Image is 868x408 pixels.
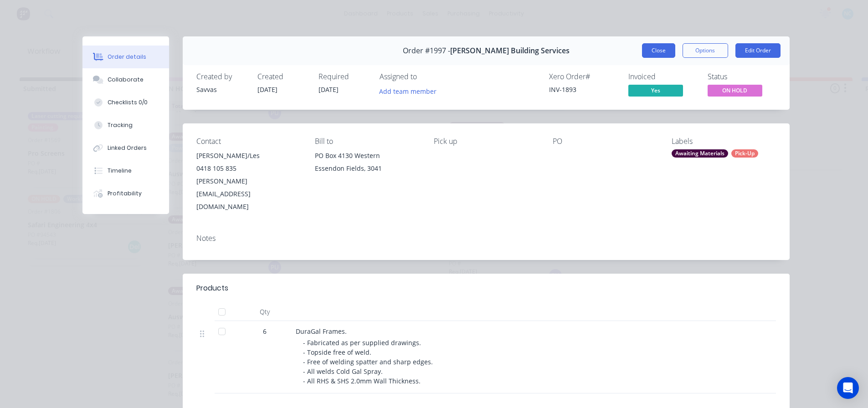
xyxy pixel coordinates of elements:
button: Profitability [82,182,169,205]
button: Tracking [82,114,169,137]
span: - Fabricated as per supplied drawings. - Topside free of weld. - Free of welding spatter and shar... [303,338,435,385]
div: Status [708,72,776,81]
div: Open Intercom Messenger [837,377,859,399]
div: Essendon Fields, 3041 [315,162,419,175]
div: [PERSON_NAME]/Les [196,149,301,162]
div: Qty [237,303,292,321]
span: DuraGal Frames. [296,327,347,336]
div: Labels [672,137,776,146]
button: Add team member [380,85,442,97]
button: Checklists 0/0 [82,91,169,114]
div: Collaborate [108,76,144,84]
div: Contact [196,137,301,146]
div: Xero Order # [549,72,617,81]
div: Notes [196,234,776,243]
div: PO [553,137,657,146]
button: ON HOLD [708,85,762,98]
span: [DATE] [257,85,277,94]
div: Created by [196,72,247,81]
div: Required [318,72,369,81]
div: Bill to [315,137,419,146]
span: Yes [628,85,683,96]
div: Timeline [108,167,132,175]
button: Linked Orders [82,137,169,159]
div: Order details [108,53,146,61]
div: [PERSON_NAME][EMAIL_ADDRESS][DOMAIN_NAME] [196,175,301,213]
div: Awaiting Materials [672,149,728,158]
div: [PERSON_NAME]/Les0418 105 835[PERSON_NAME][EMAIL_ADDRESS][DOMAIN_NAME] [196,149,301,213]
div: PO Box 4130 Western [315,149,419,162]
button: Close [642,43,675,58]
span: [PERSON_NAME] Building Services [450,46,570,55]
button: Add team member [374,85,441,97]
div: Tracking [108,121,133,129]
div: Savvas [196,85,247,94]
div: Created [257,72,308,81]
button: Options [683,43,728,58]
span: ON HOLD [708,85,762,96]
div: Products [196,283,228,294]
span: 6 [263,326,267,336]
div: Pick-Up [731,149,758,158]
div: INV-1893 [549,85,617,94]
div: PO Box 4130 WesternEssendon Fields, 3041 [315,149,419,178]
button: Collaborate [82,68,169,91]
div: Linked Orders [108,144,147,152]
div: Profitability [108,189,142,198]
span: Order #1997 - [403,46,450,55]
button: Order details [82,46,169,68]
div: 0418 105 835 [196,162,301,175]
div: Checklists 0/0 [108,98,148,107]
div: Invoiced [628,72,697,81]
button: Edit Order [735,43,781,58]
button: Timeline [82,159,169,182]
span: [DATE] [318,85,339,94]
div: Pick up [434,137,538,146]
div: Assigned to [380,72,471,81]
